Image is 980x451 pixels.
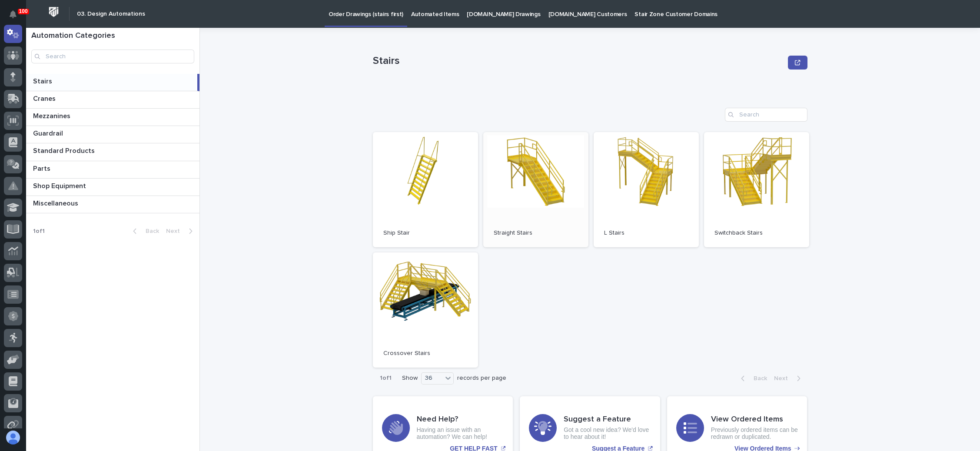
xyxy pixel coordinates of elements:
[725,108,807,122] input: Search
[33,163,52,173] p: Parts
[711,426,798,441] p: Previously ordered items can be redrawn or duplicated.
[26,221,52,242] p: 1 of 1
[11,10,22,24] div: Notifications100
[33,180,88,190] p: Shop Equipment
[714,229,799,237] p: Switchback Stairs
[26,109,199,126] a: MezzaninesMezzanines
[457,375,506,382] p: records per page
[417,426,504,441] p: Having an issue with an automation? We can help!
[383,229,468,237] p: Ship Stair
[771,375,807,382] button: Next
[422,374,442,383] div: 36
[33,110,72,120] p: Mezzanines
[373,252,478,368] a: Crossover Stairs
[26,161,199,179] a: PartsParts
[604,229,688,237] p: L Stairs
[774,375,793,381] span: Next
[373,132,478,247] a: Ship Stair
[26,91,199,109] a: CranesCranes
[126,227,163,235] button: Back
[494,229,578,237] p: Straight Stairs
[748,375,767,381] span: Back
[33,93,57,103] p: Cranes
[31,31,194,41] h1: Automation Categories
[402,375,418,382] p: Show
[19,8,28,14] p: 100
[26,74,199,91] a: StairsStairs
[163,227,199,235] button: Next
[46,4,62,20] img: Workspace Logo
[33,198,80,208] p: Miscellaneous
[31,50,194,63] input: Search
[373,368,399,389] p: 1 of 1
[594,132,699,247] a: L Stairs
[26,126,199,143] a: GuardrailGuardrail
[33,128,65,138] p: Guardrail
[33,76,54,86] p: Stairs
[4,5,22,23] button: Notifications
[77,10,145,18] h2: 03. Design Automations
[564,415,651,424] h3: Suggest a Feature
[26,196,199,213] a: MiscellaneousMiscellaneous
[373,55,785,67] p: Stairs
[4,428,22,447] button: users-avatar
[417,415,504,424] h3: Need Help?
[166,228,185,234] span: Next
[483,132,588,247] a: Straight Stairs
[383,350,468,357] p: Crossover Stairs
[711,415,798,424] h3: View Ordered Items
[564,426,651,441] p: Got a cool new idea? We'd love to hear about it!
[26,143,199,161] a: Standard ProductsStandard Products
[734,375,771,382] button: Back
[704,132,809,247] a: Switchback Stairs
[140,228,159,234] span: Back
[26,179,199,196] a: Shop EquipmentShop Equipment
[33,145,96,155] p: Standard Products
